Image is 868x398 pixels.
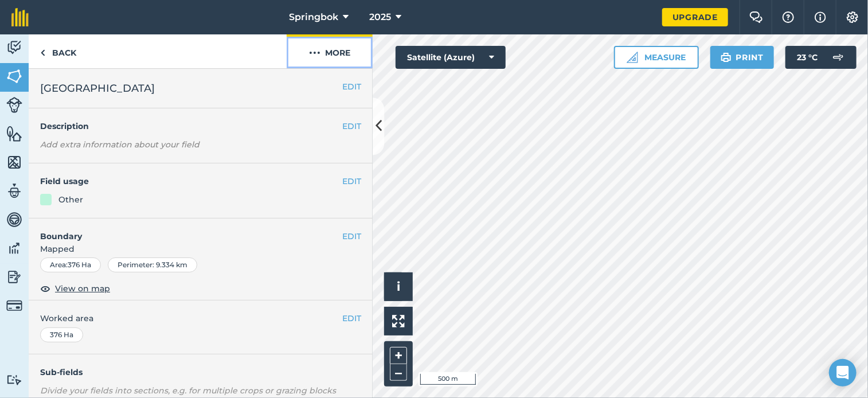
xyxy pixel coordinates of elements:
[721,50,732,64] img: svg+xml;base64,PHN2ZyB4bWxucz0iaHR0cDovL3d3dy53My5vcmcvMjAwMC9zdmciIHdpZHRoPSIxOSIgaGVpZ2h0PSIyNC...
[797,46,818,69] span: 23 ° C
[29,366,373,379] h4: Sub-fields
[390,347,407,364] button: +
[40,46,45,60] img: svg+xml;base64,PHN2ZyB4bWxucz0iaHR0cDovL3d3dy53My5vcmcvMjAwMC9zdmciIHdpZHRoPSI5IiBoZWlnaHQ9IjI0Ii...
[6,182,22,200] img: svg+xml;base64,PD94bWwgdmVyc2lvbj0iMS4wIiBlbmNvZGluZz0idXRmLTgiPz4KPCEtLSBHZW5lcmF0b3I6IEFkb2JlIE...
[710,46,775,69] button: Print
[662,8,728,26] a: Upgrade
[785,46,857,69] button: 23 °C
[29,34,88,68] a: Back
[342,80,361,93] button: EDIT
[342,230,361,243] button: EDIT
[829,359,857,387] div: Open Intercom Messenger
[614,46,699,69] button: Measure
[6,97,22,113] img: svg+xml;base64,PD94bWwgdmVyc2lvbj0iMS4wIiBlbmNvZGluZz0idXRmLTgiPz4KPCEtLSBHZW5lcmF0b3I6IEFkb2JlIE...
[390,364,407,381] button: –
[6,211,22,228] img: svg+xml;base64,PD94bWwgdmVyc2lvbj0iMS4wIiBlbmNvZGluZz0idXRmLTgiPz4KPCEtLSBHZW5lcmF0b3I6IEFkb2JlIE...
[397,279,400,294] span: i
[396,46,506,69] button: Satellite (Azure)
[40,282,110,295] button: View on map
[40,312,361,325] span: Worked area
[781,11,795,23] img: A question mark icon
[29,218,342,243] h4: Boundary
[392,315,405,327] img: Four arrows, one pointing top left, one top right, one bottom right and the last bottom left
[40,80,155,96] span: [GEOGRAPHIC_DATA]
[108,257,197,272] div: Perimeter : 9.334 km
[309,46,320,60] img: svg+xml;base64,PHN2ZyB4bWxucz0iaHR0cDovL3d3dy53My5vcmcvMjAwMC9zdmciIHdpZHRoPSIyMCIgaGVpZ2h0PSIyNC...
[6,39,22,56] img: svg+xml;base64,PD94bWwgdmVyc2lvbj0iMS4wIiBlbmNvZGluZz0idXRmLTgiPz4KPCEtLSBHZW5lcmF0b3I6IEFkb2JlIE...
[6,298,22,314] img: svg+xml;base64,PD94bWwgdmVyc2lvbj0iMS4wIiBlbmNvZGluZz0idXRmLTgiPz4KPCEtLSBHZW5lcmF0b3I6IEFkb2JlIE...
[289,10,338,24] span: Springbok
[40,385,336,396] em: Divide your fields into sections, e.g. for multiple crops or grazing blocks
[6,268,22,286] img: svg+xml;base64,PD94bWwgdmVyc2lvbj0iMS4wIiBlbmNvZGluZz0idXRmLTgiPz4KPCEtLSBHZW5lcmF0b3I6IEFkb2JlIE...
[342,120,361,132] button: EDIT
[40,120,361,132] h4: Description
[40,257,101,272] div: Area : 376 Ha
[40,327,83,342] div: 376 Ha
[11,8,29,26] img: fieldmargin Logo
[6,68,22,85] img: svg+xml;base64,PHN2ZyB4bWxucz0iaHR0cDovL3d3dy53My5vcmcvMjAwMC9zdmciIHdpZHRoPSI1NiIgaGVpZ2h0PSI2MC...
[58,193,83,206] div: Other
[369,10,391,24] span: 2025
[749,11,763,23] img: Two speech bubbles overlapping with the left bubble in the forefront
[6,240,22,257] img: svg+xml;base64,PD94bWwgdmVyc2lvbj0iMS4wIiBlbmNvZGluZz0idXRmLTgiPz4KPCEtLSBHZW5lcmF0b3I6IEFkb2JlIE...
[384,272,413,301] button: i
[287,34,373,68] button: More
[627,52,638,63] img: Ruler icon
[827,46,850,69] img: svg+xml;base64,PD94bWwgdmVyc2lvbj0iMS4wIiBlbmNvZGluZz0idXRmLTgiPz4KPCEtLSBHZW5lcmF0b3I6IEFkb2JlIE...
[846,11,859,23] img: A cog icon
[6,374,22,385] img: svg+xml;base64,PD94bWwgdmVyc2lvbj0iMS4wIiBlbmNvZGluZz0idXRmLTgiPz4KPCEtLSBHZW5lcmF0b3I6IEFkb2JlIE...
[6,154,22,171] img: svg+xml;base64,PHN2ZyB4bWxucz0iaHR0cDovL3d3dy53My5vcmcvMjAwMC9zdmciIHdpZHRoPSI1NiIgaGVpZ2h0PSI2MC...
[40,175,342,188] h4: Field usage
[40,139,200,150] em: Add extra information about your field
[342,312,361,325] button: EDIT
[40,282,50,295] img: svg+xml;base64,PHN2ZyB4bWxucz0iaHR0cDovL3d3dy53My5vcmcvMjAwMC9zdmciIHdpZHRoPSIxOCIgaGVpZ2h0PSIyNC...
[29,243,373,255] span: Mapped
[55,282,110,295] span: View on map
[342,175,361,188] button: EDIT
[6,125,22,142] img: svg+xml;base64,PHN2ZyB4bWxucz0iaHR0cDovL3d3dy53My5vcmcvMjAwMC9zdmciIHdpZHRoPSI1NiIgaGVpZ2h0PSI2MC...
[815,10,826,24] img: svg+xml;base64,PHN2ZyB4bWxucz0iaHR0cDovL3d3dy53My5vcmcvMjAwMC9zdmciIHdpZHRoPSIxNyIgaGVpZ2h0PSIxNy...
